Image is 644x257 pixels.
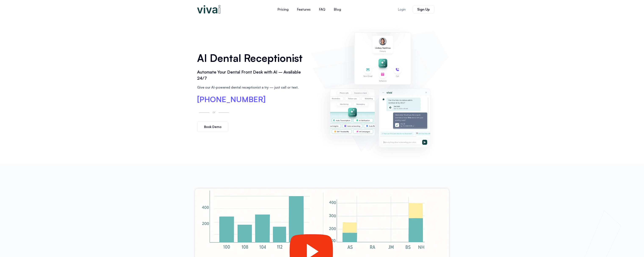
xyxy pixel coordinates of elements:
a: Book Demo [197,122,228,132]
a: Pricing [273,4,293,14]
a: FAQ [315,4,330,14]
h1: AI Dental Receptionist [197,51,306,65]
img: AI dental receptionist dashboard – virtual receptionist dental office [313,23,447,160]
a: Login [393,5,411,14]
p: Give our AI-powered dental receptionist a try — just call or text. [197,85,306,90]
a: Blog [330,4,345,14]
a: [PHONE_NUMBER] [197,96,266,103]
a: Sign Up [413,5,434,14]
span: Book Demo [204,125,221,128]
span: Sign Up [417,8,430,11]
nav: Menu [248,4,371,14]
h2: Automate Your Dental Front Desk with AI – Available 24/7 [197,69,306,81]
p: or [211,110,217,114]
a: Features [293,4,315,14]
span: Login [398,8,406,11]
